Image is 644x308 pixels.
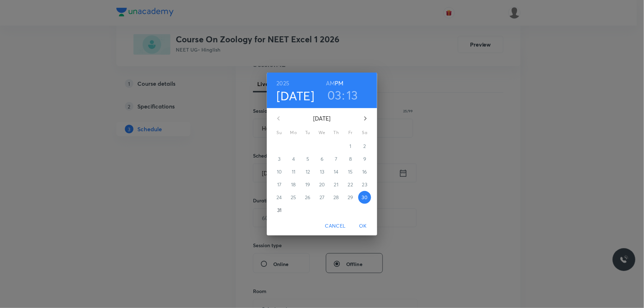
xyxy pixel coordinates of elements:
span: We [316,129,328,136]
span: Th [330,129,343,136]
span: Su [273,129,286,136]
span: Tu [301,129,314,136]
button: 30 [358,191,371,204]
button: 2025 [277,78,290,88]
button: OK [352,219,374,233]
p: [DATE] [287,114,357,123]
p: 31 [277,207,281,214]
button: AM [326,78,335,88]
button: 13 [347,87,358,102]
h3: : [342,87,345,102]
span: Sa [358,129,371,136]
button: Cancel [322,219,349,233]
button: [DATE] [277,88,315,103]
button: PM [335,78,344,88]
span: Cancel [325,222,346,230]
p: 30 [362,194,368,201]
button: 03 [327,87,342,102]
span: OK [354,222,371,230]
span: Mo [287,129,300,136]
span: Fr [344,129,357,136]
button: 31 [273,204,286,217]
